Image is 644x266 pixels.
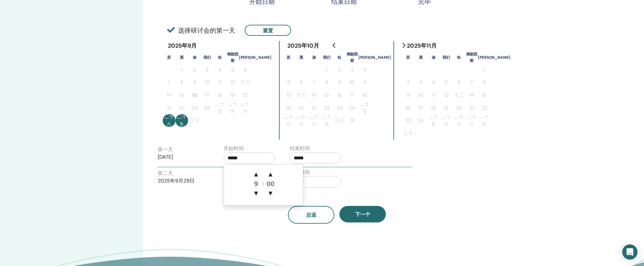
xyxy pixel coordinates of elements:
font: 6 [457,79,461,86]
th: 星期日 [163,51,175,63]
th: 星期五 [226,51,239,63]
font: 10 [205,79,210,86]
font: [DATE] [158,154,173,160]
th: 周一 [414,51,427,63]
font: 钍 [338,55,341,60]
font: 8 [483,79,486,86]
font: 15 [482,92,487,98]
font: 9 [193,79,196,86]
font: 1 [181,66,183,73]
font: 3 [351,66,354,73]
font: 11 [432,92,435,98]
font: 十三 [240,79,250,86]
font: 20 [456,104,462,111]
font: 12 [444,92,449,98]
font: 开始时间 [224,145,244,152]
font: 21 [167,104,171,111]
font: 7 [168,79,171,86]
button: 后退 [288,206,334,224]
font: 4 [218,66,222,73]
font: 8 [180,79,183,86]
font: 16 [192,92,197,98]
font: 9 [338,79,341,86]
div: : [263,168,264,200]
font: 23 [405,117,411,124]
font: 14 [312,92,317,98]
font: 1 [484,66,485,73]
font: 苏 [287,55,291,60]
th: 周三 [440,51,453,63]
th: 周三 [201,51,214,63]
font: 23 [192,104,197,111]
font: 弗朗西斯 [346,52,358,63]
font: 涂 [432,55,435,60]
font: 我们 [203,55,211,60]
font: 14 [167,92,172,98]
font: 10 [418,92,423,98]
th: 周一 [295,51,308,63]
button: 下一个 [339,206,386,223]
th: 星期日 [282,51,295,63]
th: 星期日 [402,51,414,63]
font: 莫 [299,55,303,60]
font: 16 [406,104,411,111]
font: [PERSON_NAME] [239,55,271,60]
font: 23 [337,104,342,111]
font: [PERSON_NAME] [478,55,510,60]
span: ▲ [264,168,277,181]
font: 11 [363,79,367,86]
font: 弗朗西斯 [227,52,238,63]
font: 2025年9月29日 [158,177,195,184]
font: 后退 [306,212,316,218]
th: 周六 [239,51,271,63]
font: 9 [407,92,410,98]
font: 7 [470,79,473,86]
font: 24 [418,117,424,124]
font: 18 [218,92,223,98]
font: 2025年10月 [287,42,319,50]
div: 打开 Intercom Messenger [622,244,638,260]
font: 7 [313,79,316,86]
font: 15 [180,92,184,98]
th: 周四 [333,51,346,63]
font: 15 [325,92,329,98]
font: 第一 [158,146,168,153]
font: 20 [298,104,305,111]
font: 17 [350,92,354,98]
font: 16 [337,92,342,98]
font: 三十 [189,117,200,124]
span: ▼ [250,187,263,200]
button: 转到下个月 [399,39,409,52]
font: 1 [326,66,328,73]
button: 转到上个月 [329,39,339,52]
font: 8 [325,79,328,86]
font: 3 [420,79,422,86]
font: 19 [286,104,291,111]
button: 重置 [245,25,291,36]
font: 天 [168,146,173,153]
font: 17 [419,104,423,111]
font: 6 [244,66,247,73]
th: 周二 [188,51,201,63]
font: 19 [444,104,449,111]
font: 十三 [454,92,464,98]
font: 17 [205,92,209,98]
font: 12 [286,92,291,98]
font: 结束时间 [290,145,310,152]
font: 3 [206,66,209,73]
font: 钍 [218,55,222,60]
font: 21 [312,104,316,111]
th: 星期五 [465,51,478,63]
font: 涂 [312,55,316,60]
font: 11 [218,79,222,86]
font: 三十 [403,130,413,136]
th: 周二 [308,51,320,63]
font: 2 [193,66,196,73]
font: 下一个 [355,211,370,218]
font: 4 [432,79,435,86]
font: 钍 [457,55,461,60]
font: 2 [338,66,341,73]
font: 第二天 [158,170,173,176]
font: 5 [445,79,448,86]
div: 9 [250,181,263,187]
